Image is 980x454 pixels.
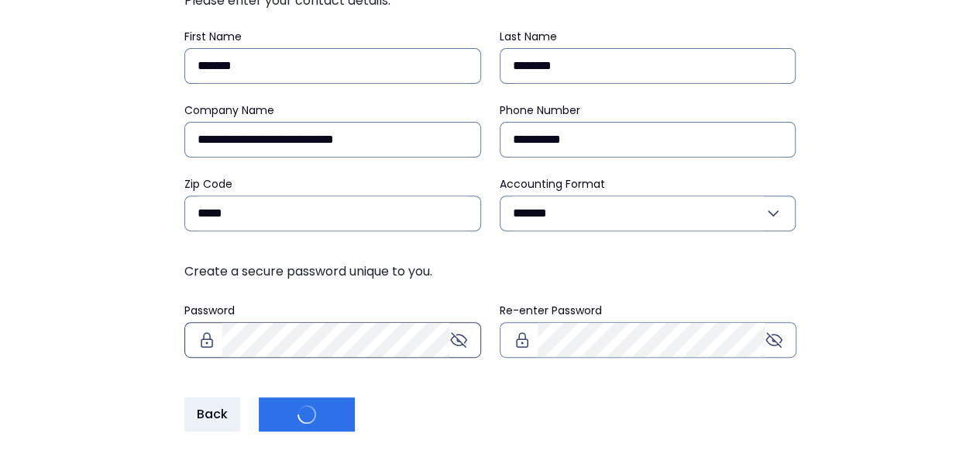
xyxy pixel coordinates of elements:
[184,303,235,318] span: Password
[500,102,580,118] span: Phone Number
[184,176,232,192] span: Zip Code
[184,397,240,431] button: Back
[500,176,605,192] span: Accounting Format
[184,102,274,118] span: Company Name
[184,262,796,281] span: Create a secure password unique to you.
[500,303,602,318] span: Re-enter Password
[197,405,228,424] span: Back
[500,29,557,44] span: Last Name
[184,29,242,44] span: First Name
